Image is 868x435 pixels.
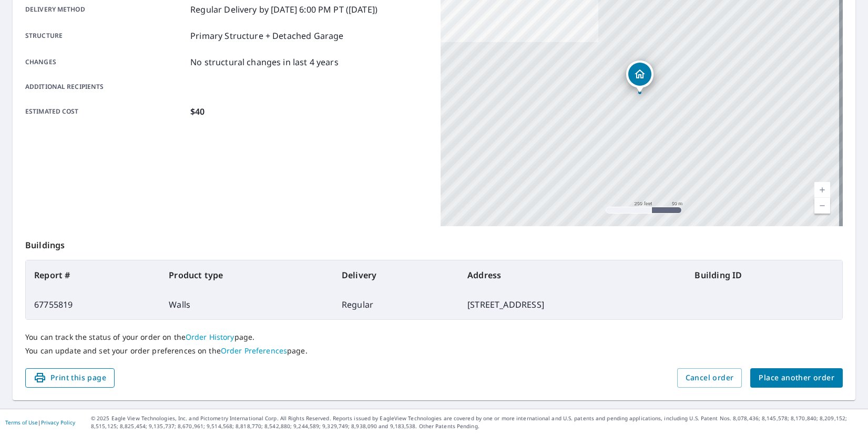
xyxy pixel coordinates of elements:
[41,419,75,426] a: Privacy Policy
[25,105,186,118] p: Estimated cost
[190,105,205,118] p: $40
[5,419,38,426] a: Terms of Use
[25,29,186,42] p: Structure
[814,198,830,214] a: Current Level 17, Zoom Out
[459,260,686,290] th: Address
[186,332,234,342] a: Order History
[459,290,686,319] td: [STREET_ADDRESS]
[686,371,734,385] span: Cancel order
[25,346,843,356] p: You can update and set your order preferences on the page.
[686,260,842,290] th: Building ID
[160,290,333,319] td: Walls
[25,226,843,260] p: Buildings
[221,346,287,356] a: Order Preferences
[91,414,863,430] p: © 2025 Eagle View Technologies, Inc. and Pictometry International Corp. All Rights Reserved. Repo...
[25,3,186,16] p: Delivery method
[34,371,106,385] span: Print this page
[814,182,830,198] a: Current Level 17, Zoom In
[190,56,339,68] p: No structural changes in last 4 years
[759,371,834,385] span: Place another order
[26,260,160,290] th: Report #
[333,260,459,290] th: Delivery
[750,368,843,388] button: Place another order
[26,290,160,319] td: 67755819
[190,3,377,16] p: Regular Delivery by [DATE] 6:00 PM PT ([DATE])
[190,29,343,42] p: Primary Structure + Detached Garage
[25,332,843,342] p: You can track the status of your order on the page.
[5,419,75,426] p: |
[677,368,742,388] button: Cancel order
[626,60,653,93] div: Dropped pin, building 1, Residential property, 955 Breton Ct Batavia, IL 60510
[25,56,186,68] p: Changes
[160,260,333,290] th: Product type
[25,82,186,92] p: Additional recipients
[25,368,115,388] button: Print this page
[333,290,459,319] td: Regular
